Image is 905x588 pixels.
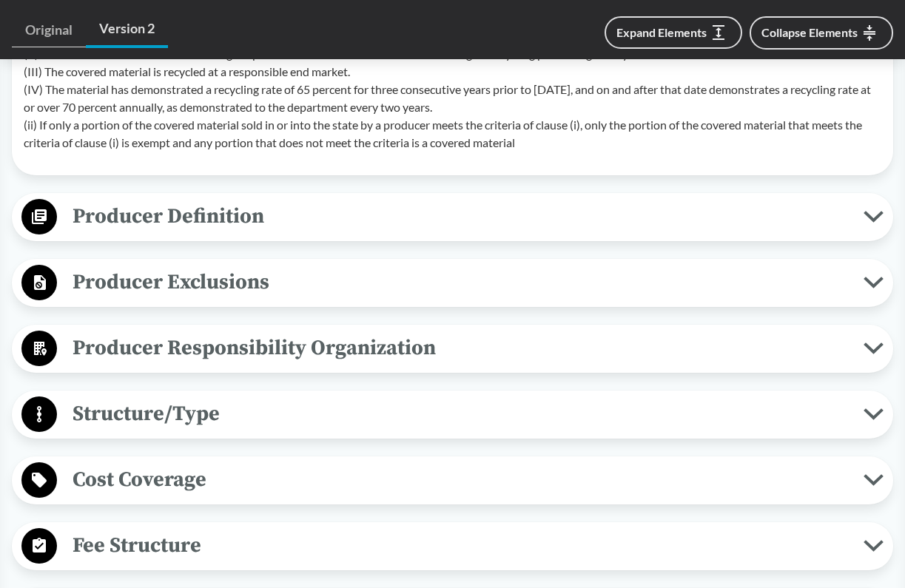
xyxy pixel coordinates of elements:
[57,397,864,430] span: Structure/Type
[17,527,888,565] button: Fee Structure
[17,198,888,236] button: Producer Definition
[57,200,864,233] span: Producer Definition
[750,16,893,50] button: Collapse Elements
[57,266,864,299] span: Producer Exclusions
[17,396,888,433] button: Structure/Type
[12,13,86,47] a: Original
[605,16,742,49] button: Expand Elements
[57,463,864,496] span: Cost Coverage
[24,27,881,152] p: (I) The covered material is not collected through a residential recycling collection service. (II...
[57,529,864,562] span: Fee Structure
[86,12,168,48] a: Version 2
[57,331,864,365] span: Producer Responsibility Organization
[17,330,888,368] button: Producer Responsibility Organization
[17,462,888,499] button: Cost Coverage
[17,264,888,302] button: Producer Exclusions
